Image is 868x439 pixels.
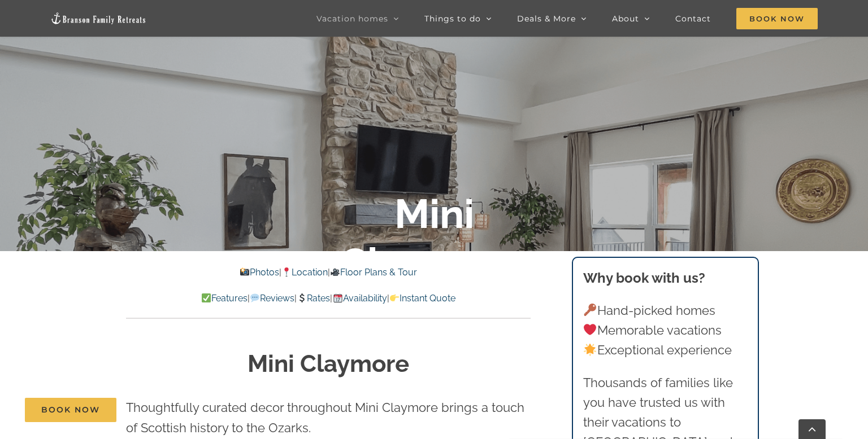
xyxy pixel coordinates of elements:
[517,15,576,23] span: Deals & More
[126,265,531,280] p: | |
[282,267,291,276] img: 📍
[126,291,531,306] p: | | | |
[331,267,340,276] img: 🎥
[239,267,279,278] a: Photos
[333,293,342,302] img: 📆
[583,301,748,361] p: Hand-picked homes Memorable vacations Exceptional experience
[126,348,531,381] h1: Mini Claymore
[202,293,211,302] img: ✅
[50,12,146,25] img: Branson Family Retreats Logo
[424,15,481,23] span: Things to do
[332,293,387,304] a: Availability
[584,344,596,356] img: 🌟
[583,268,748,288] h3: Why book with us?
[612,15,639,23] span: About
[584,304,596,316] img: 🔑
[250,293,294,304] a: Reviews
[281,267,328,278] a: Location
[316,15,388,23] span: Vacation homes
[240,267,249,276] img: 📸
[41,405,100,415] span: Book Now
[390,293,399,302] img: 👉
[297,293,306,302] img: 💲
[25,398,116,422] a: Book Now
[297,293,330,304] a: Rates
[250,293,259,302] img: 💬
[330,267,417,278] a: Floor Plans & Tour
[675,15,711,23] span: Contact
[736,8,818,29] span: Book Now
[584,323,596,336] img: ❤️
[340,190,528,286] b: Mini Claymore
[389,293,455,304] a: Instant Quote
[201,293,248,304] a: Features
